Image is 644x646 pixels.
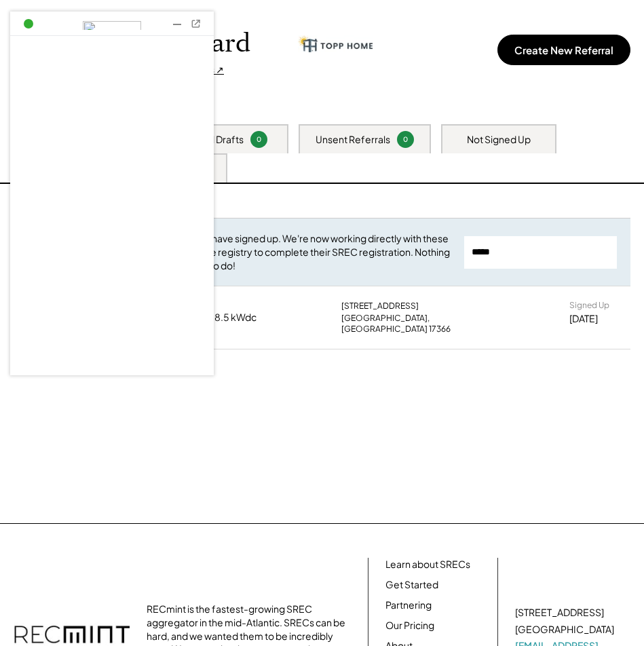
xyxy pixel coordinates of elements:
[214,311,282,324] div: 8.5 kWdc
[569,300,609,311] div: Signed Up
[385,619,434,632] a: Our Pricing
[298,35,373,52] img: cropped-topp-home-logo.png
[385,578,438,592] a: Get Started
[385,598,432,612] a: Partnering
[341,313,511,334] div: [GEOGRAPHIC_DATA], [GEOGRAPHIC_DATA] 17366
[252,134,265,145] div: 0
[134,232,451,272] div: These customers have signed up. We're now working directly with these customers and the registry ...
[316,133,390,147] div: Unsent Referrals
[385,558,470,571] a: Learn about SRECs
[399,134,412,145] div: 0
[341,301,419,311] div: [STREET_ADDRESS]
[497,35,630,65] button: Create New Referral
[515,623,614,636] div: [GEOGRAPHIC_DATA]
[515,606,604,620] div: [STREET_ADDRESS]
[569,312,598,326] div: [DATE]
[467,133,531,147] div: Not Signed Up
